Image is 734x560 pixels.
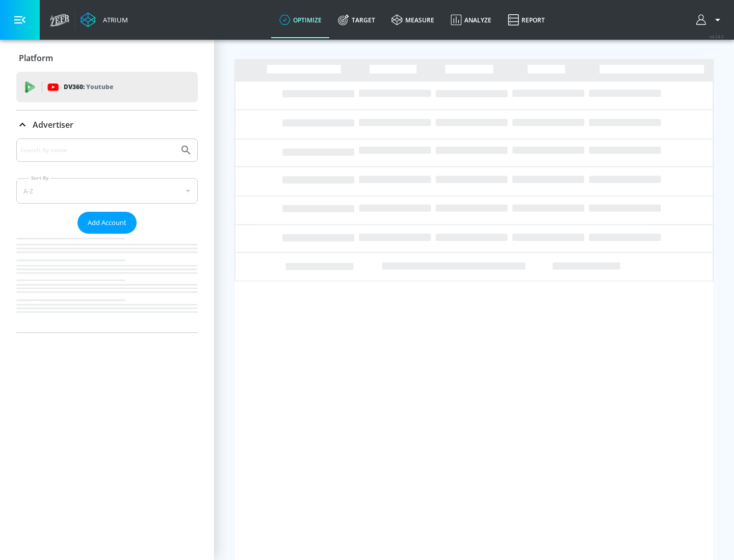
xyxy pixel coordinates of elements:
p: Platform [19,52,53,64]
div: A-Z [16,178,198,204]
div: Platform [16,44,198,72]
a: Atrium [81,12,128,27]
a: Target [330,2,383,38]
div: Advertiser [16,110,198,139]
p: Advertiser [33,119,73,130]
a: optimize [271,2,330,38]
label: Sort By [29,175,51,181]
p: Youtube [86,81,113,92]
p: DV360: [64,81,113,93]
nav: list of Advertiser [16,234,198,332]
button: Add Account [77,212,137,234]
a: Report [500,2,553,38]
a: measure [383,2,442,38]
div: Advertiser [16,138,198,332]
input: Search by name [20,144,175,157]
span: v 4.24.0 [710,34,724,39]
span: Add Account [88,217,126,229]
a: Analyze [442,2,500,38]
div: DV360: Youtube [16,72,198,102]
div: Atrium [99,15,128,24]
